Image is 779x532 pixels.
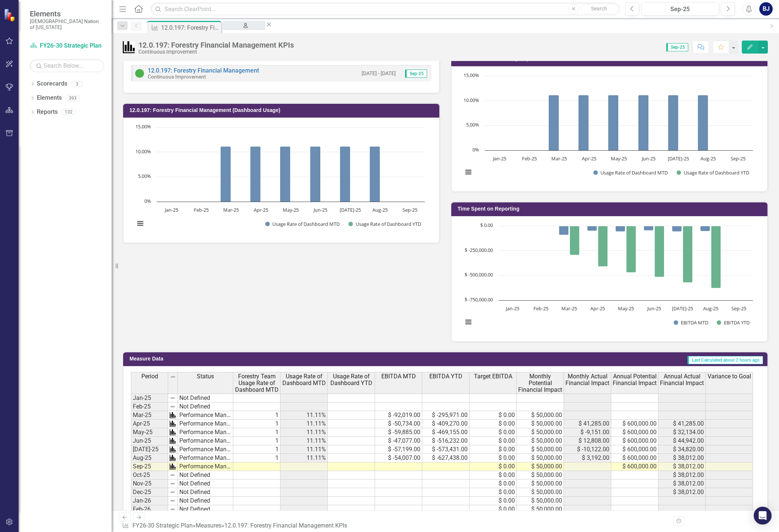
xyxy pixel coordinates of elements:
[178,394,233,403] td: Not Defined
[533,305,548,312] text: Feb-25
[658,420,706,428] td: $ 41,285.00
[131,462,168,471] td: Sep-25
[613,373,657,386] span: Annual Potential Financial Impact
[144,198,151,204] text: 0%
[474,373,512,380] span: Target EBITDA
[647,305,661,312] text: Jun-25
[233,420,280,428] td: 1
[170,374,176,380] img: 8DAGhfEEPCf229AAAAAElFTkSuQmCC
[403,206,417,213] text: Sep-25
[30,9,104,18] span: Elements
[178,488,233,497] td: Not Defined
[618,305,634,312] text: May-25
[223,206,239,213] text: Mar-25
[178,505,233,514] td: Not Defined
[683,226,693,282] path: Jul-25, -573,431. EBITDA YTD.
[711,226,721,288] path: Aug-25, -627,438. EBITDA YTD.
[422,437,469,445] td: $ -516,232.00
[131,394,168,403] td: Jan-25
[517,411,564,420] td: $ 50,000.00
[465,247,493,253] text: $ -250,000.00
[581,4,618,14] button: Search
[658,428,706,437] td: $ 32,134.00
[463,317,474,327] button: View chart menu, Chart
[178,454,233,462] td: Performance Management
[30,59,104,72] input: Search Below...
[517,420,564,428] td: $ 50,000.00
[611,420,658,428] td: $ 600,000.00
[672,226,682,231] path: Jul-25, -57,199. EBITDA MTD.
[703,305,718,312] text: Aug-25
[469,488,517,497] td: $ 0.00
[459,222,760,334] div: Chart. Highcharts interactive chart.
[131,411,168,420] td: Mar-25
[132,522,193,529] a: FY26-30 Strategic Plan
[129,356,324,362] h3: Measure Data
[754,507,772,525] div: Open Intercom Messenger
[254,206,268,213] text: Apr-25
[178,462,233,471] td: Performance Management
[658,437,706,445] td: $ 44,942.00
[170,455,176,461] img: Tm0czyi0d3z6KbMvzUvpfTW2q1jaz45CuN2C4x9rtfABtMFvAAn+ByuUVLYSwAAAABJRU5ErkJggg==
[422,445,469,454] td: $ -573,431.00
[672,305,693,312] text: [DATE]-25
[233,437,280,445] td: 1
[131,471,168,480] td: Oct-25
[517,471,564,480] td: $ 50,000.00
[37,108,58,116] a: Reports
[280,454,328,462] td: 11.11%
[660,373,704,386] span: Annual Actual Financial Impact
[372,206,388,213] text: Aug-25
[224,522,347,529] div: 12.0.197: Forestry Financial Management KPIs
[340,147,350,202] path: Jul-25, 11.11111111. Usage Rate of Dashboard MTD.
[131,437,168,445] td: Jun-25
[170,438,176,444] img: Tm0czyi0d3z6KbMvzUvpfTW2q1jaz45CuN2C4x9rtfABtMFvAAn+ByuUVLYSwAAAABJRU5ErkJggg==
[658,454,706,462] td: $ 38,012.00
[570,226,580,255] path: Mar-25, -295,971. EBITDA YTD.
[458,206,764,212] h3: Time Spent on Reporting
[687,356,763,364] span: Last Calculated about 2 hours ago
[582,155,596,162] text: Apr-25
[221,147,231,202] path: Mar-25, 11.11111111. Usage Rate of Dashboard MTD.
[170,506,176,512] img: 8DAGhfEEPCf229AAAAAElFTkSuQmCC
[598,226,608,266] path: Apr-25, -409,270. EBITDA YTD.
[564,437,611,445] td: $ 12,808.00
[564,428,611,437] td: $ -9,151.00
[170,489,176,495] img: 8DAGhfEEPCf229AAAAAElFTkSuQmCC
[644,226,654,230] path: Jun-25, -47,077. EBITDA MTD.
[549,95,559,150] path: Mar-25, 11.11111111. Usage Rate of Dashboard MTD.
[375,420,422,428] td: $ -50,734.00
[658,488,706,497] td: $ 38,012.00
[608,95,619,150] path: May-25, 11.11111111. Usage Rate of Dashboard MTD.
[701,226,710,231] path: Aug-25, -54,007. EBITDA MTD.
[517,497,564,505] td: $ 50,000.00
[138,49,294,55] div: Continuous Improvement
[170,464,176,469] img: Tm0czyi0d3z6KbMvzUvpfTW2q1jaz45CuN2C4x9rtfABtMFvAAn+ByuUVLYSwAAAABJRU5ErkJggg==
[464,97,479,103] text: 10.00%
[422,454,469,462] td: $ -627,438.00
[658,471,706,480] td: $ 38,012.00
[381,373,416,380] span: EBITDA MTD
[178,437,233,445] td: Performance Management
[310,147,321,202] path: Jun-25, 11.11111111. Usage Rate of Dashboard MTD.
[170,412,176,418] img: Tm0czyi0d3z6KbMvzUvpfTW2q1jaz45CuN2C4x9rtfABtMFvAAn+ByuUVLYSwAAAABJRU5ErkJggg==
[178,497,233,505] td: Not Defined
[611,428,658,437] td: $ 600,000.00
[626,226,636,272] path: May-25, -469,155. EBITDA YTD.
[282,373,326,386] span: Usage Rate of Dashboard MTD
[123,41,135,53] img: Performance Management
[233,445,280,454] td: 1
[37,94,62,102] a: Elements
[135,148,151,155] text: 10.00%
[194,206,209,213] text: Feb-25
[429,373,462,380] span: EBITDA YTD
[517,480,564,488] td: $ 50,000.00
[469,445,517,454] td: $ 0.00
[61,109,76,115] div: 132
[668,95,679,150] path: Jul-25, 11.11111111. Usage Rate of Dashboard MTD.
[551,155,567,162] text: Mar-25
[611,437,658,445] td: $ 600,000.00
[564,420,611,428] td: $ 41,285.00
[731,155,746,162] text: Sep-25
[674,319,709,326] button: Show EBITDA MTD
